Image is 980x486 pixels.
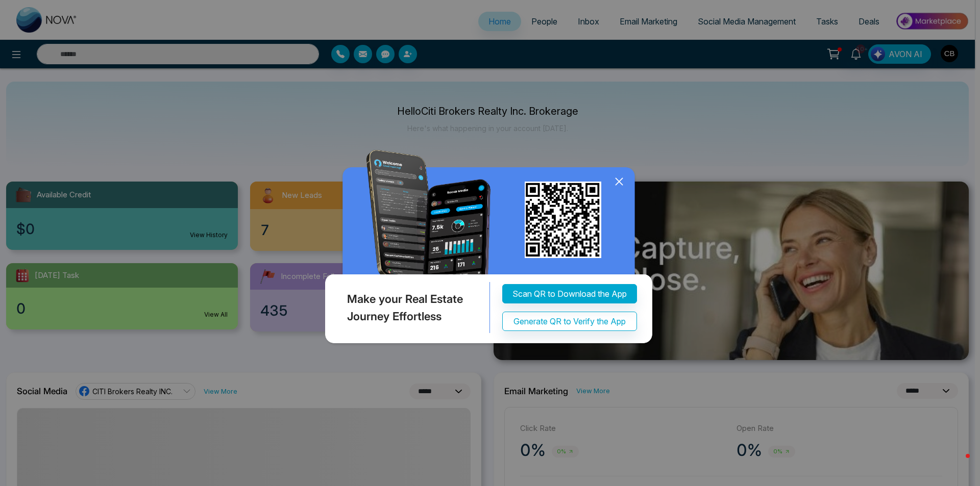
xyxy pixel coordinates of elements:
[525,182,601,258] img: qr_for_download_app.png
[323,282,490,333] div: Make your Real Estate Journey Effortless
[502,284,637,303] button: Scan QR to Download the App
[945,451,970,476] iframe: Intercom live chat
[502,312,637,331] button: Generate QR to Verify the App
[323,150,657,348] img: QRModal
